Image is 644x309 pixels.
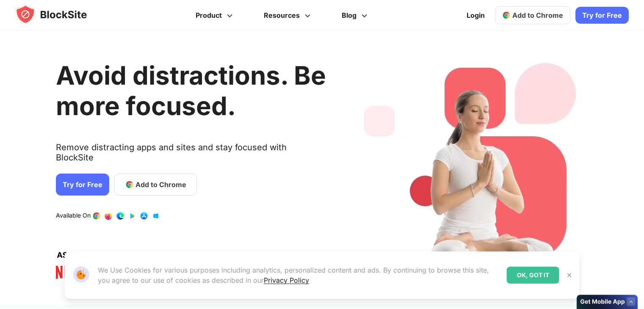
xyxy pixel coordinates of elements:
div: OK, GOT IT [507,267,559,284]
a: Try for Free [56,174,109,196]
text: Available On [56,212,91,220]
p: We Use Cookies for various purposes including analytics, personalized content and ads. By continu... [98,265,500,285]
span: Add to Chrome [512,11,563,19]
a: Add to Chrome [495,6,570,24]
a: Login [462,5,490,25]
img: blocksite-icon.5d769676.svg [15,4,103,25]
img: Close [566,272,573,279]
text: Remove distracting apps and sites and stay focused with BlockSite [56,142,326,169]
span: Add to Chrome [135,179,186,190]
button: Close [564,270,575,281]
h1: Avoid distractions. Be more focused. [56,60,326,121]
a: Privacy Policy [264,276,309,284]
a: Add to Chrome [114,174,197,196]
a: Try for Free [575,7,629,24]
img: chrome-icon.svg [502,11,511,19]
